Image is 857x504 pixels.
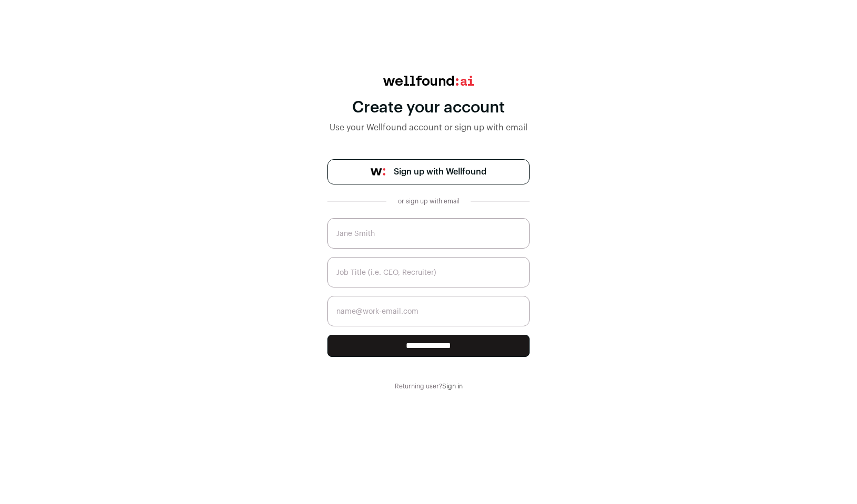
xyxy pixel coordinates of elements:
div: Returning user? [327,382,530,390]
img: wellfound-symbol-flush-black-fb3c872781a75f747ccb3a119075da62bfe97bd399995f84a933054e44a575c4.png [371,168,385,176]
img: wellfound:ai [383,76,474,86]
input: Jane Smith [327,218,530,249]
input: name@work-email.com [327,296,530,326]
input: Job Title (i.e. CEO, Recruiter) [327,257,530,287]
span: Sign up with Wellfound [394,166,486,178]
div: Use your Wellfound account or sign up with email [327,121,530,134]
a: Sign in [442,383,463,389]
div: Create your account [327,98,530,117]
a: Sign up with Wellfound [327,159,530,184]
div: or sign up with email [395,197,462,205]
